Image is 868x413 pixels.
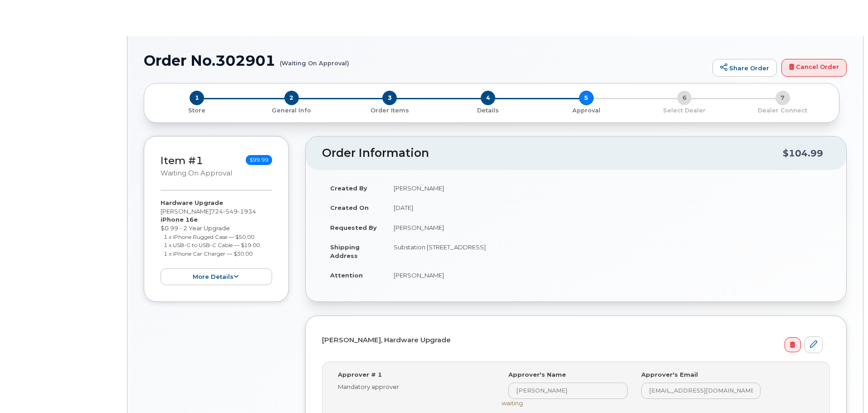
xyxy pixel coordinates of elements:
a: Share Order [712,59,777,77]
td: Substation [STREET_ADDRESS] [385,237,830,265]
label: Approver's Email [641,370,698,379]
small: 1 x iPhone Rugged Case — $50.00 [164,233,254,240]
label: Approver # 1 [338,370,382,379]
a: 4 Details [439,105,537,115]
span: waiting [502,399,523,407]
h2: Order Information [322,147,783,160]
td: [DATE] [385,198,830,218]
input: Input [508,383,628,399]
a: 3 Order Items [341,105,439,115]
a: 1 Store [151,105,243,115]
a: 2 General Info [243,105,341,115]
strong: Requested By [330,224,377,231]
small: 1 x USB-C to USB-C Cable — $19.00 [164,242,260,248]
strong: iPhone 16e [161,216,198,223]
td: [PERSON_NAME] [385,218,830,238]
strong: Created On [330,204,369,211]
p: Details [443,107,534,115]
small: 1 x iPhone Car Charger — $30.00 [164,250,253,257]
strong: Attention [330,272,363,279]
span: 549 [223,208,238,215]
input: Input [641,383,761,399]
div: [PERSON_NAME] $0.99 - 2 Year Upgrade [161,199,272,285]
span: 724 [211,208,256,215]
div: $104.99 [783,145,823,162]
a: Item #1 [161,154,203,167]
span: 1934 [238,208,256,215]
td: [PERSON_NAME] [385,265,830,285]
span: 3 [382,91,397,105]
div: Mandatory approver [338,383,488,391]
strong: Created By [330,185,367,192]
strong: Shipping Address [330,243,360,259]
td: [PERSON_NAME] [385,178,830,198]
small: Waiting On Approval [161,169,232,177]
span: $99.99 [246,155,272,165]
span: 1 [190,91,204,105]
h1: Order No.302901 [144,53,708,68]
p: Store [155,107,239,115]
p: General Info [246,107,337,115]
a: Cancel Order [781,59,847,77]
button: more details [161,268,272,285]
span: 4 [481,91,495,105]
h4: [PERSON_NAME], Hardware Upgrade [322,336,823,344]
strong: Hardware Upgrade [161,199,223,206]
label: Approver's Name [508,370,566,379]
p: Order Items [344,107,435,115]
span: 2 [284,91,299,105]
small: (Waiting On Approval) [280,53,349,67]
